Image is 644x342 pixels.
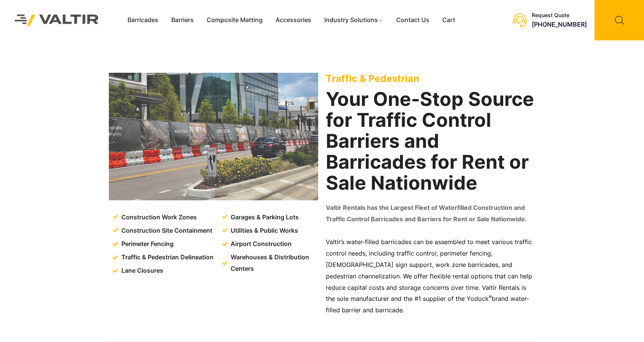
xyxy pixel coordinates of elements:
a: Barriers [165,14,200,26]
a: Contact Us [390,14,436,26]
div: Request Quote [532,12,587,19]
span: Construction Site Containment [120,225,212,237]
span: Lane Closures [120,265,163,276]
p: Traffic & Pedestrian [326,73,535,84]
a: Cart [436,14,462,26]
a: Accessories [269,14,318,26]
span: Construction Work Zones [120,212,197,223]
img: Valtir Rentals [6,6,108,35]
span: Utilities & Public Works [229,225,298,237]
span: Traffic & Pedestrian Delineation [120,252,214,263]
span: Garages & Parking Lots [229,212,299,223]
sup: ® [489,294,492,300]
a: Industry Solutions [318,14,390,26]
span: Perimeter Fencing [120,238,174,250]
a: [PHONE_NUMBER] [532,21,587,28]
span: Airport Construction [229,238,292,250]
a: Barricades [121,14,165,26]
a: Composite Matting [200,14,269,26]
p: Valtir Rentals has the Largest Fleet of Waterfilled Construction and Traffic Control Barricades a... [326,202,535,225]
p: Valtir’s water-filled barricades can be assembled to meet various traffic control needs, includin... [326,237,535,316]
h2: Your One-Stop Source for Traffic Control Barriers and Barricades for Rent or Sale Nationwide [326,89,535,193]
span: Warehouses & Distribution Centers [229,252,320,275]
